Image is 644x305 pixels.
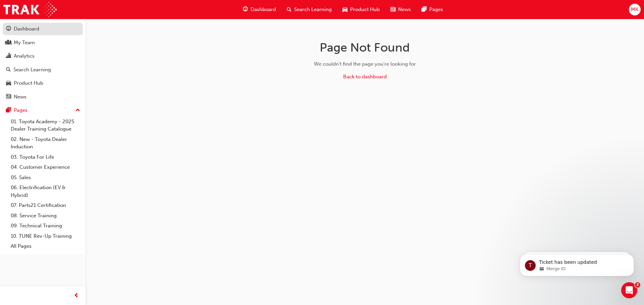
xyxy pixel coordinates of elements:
span: Dashboard [251,6,276,13]
span: Product Hub [350,6,380,13]
a: Analytics [3,50,83,62]
span: pages-icon [422,5,427,14]
span: news-icon [6,94,11,100]
div: Search Learning [13,66,51,74]
span: up-icon [75,106,80,115]
span: car-icon [342,5,347,14]
a: 08. Service Training [8,211,83,221]
a: Search Learning [3,64,83,76]
iframe: Intercom live chat [621,282,637,298]
a: pages-iconPages [416,3,448,16]
img: Trak [3,2,57,17]
a: news-iconNews [385,3,416,16]
div: Dashboard [14,25,39,33]
a: My Team [3,36,83,49]
button: MK [629,4,641,15]
span: people-icon [6,40,11,46]
a: search-iconSearch Learning [281,3,337,16]
span: News [398,6,411,13]
button: DashboardMy TeamAnalyticsSearch LearningProduct HubNews [3,21,83,104]
a: 01. Toyota Academy - 2025 Dealer Training Catalogue [8,117,83,134]
div: Product Hub [14,79,43,87]
h1: Page Not Found [259,40,471,55]
span: MK [631,6,638,13]
a: 05. Sales [8,172,83,183]
span: pages-icon [6,107,11,113]
a: 04. Customer Experience [8,162,83,172]
a: 09. Technical Training [8,221,83,231]
a: Dashboard [3,23,83,35]
span: car-icon [6,80,11,86]
a: 06. Electrification (EV & Hybrid) [8,182,83,200]
button: Pages [3,104,83,117]
span: guage-icon [6,26,11,32]
a: 10. TUNE Rev-Up Training [8,231,83,241]
div: News [14,93,26,101]
a: guage-iconDashboard [237,3,281,16]
a: 02. New - Toyota Dealer Induction [8,134,83,152]
a: 03. Toyota For Life [8,152,83,162]
a: car-iconProduct Hub [337,3,385,16]
a: Back to dashboard [343,74,387,80]
div: We couldn't find the page you're looking for [259,60,471,68]
a: 07. Parts21 Certification [8,200,83,211]
div: My Team [14,39,35,47]
span: search-icon [6,67,11,73]
a: All Pages [8,241,83,251]
a: News [3,91,83,103]
span: guage-icon [243,5,248,14]
iframe: Intercom notifications message [510,240,644,287]
span: prev-icon [74,292,79,300]
span: Pages [429,6,443,13]
span: search-icon [287,5,291,14]
span: Search Learning [294,6,332,13]
span: 2 [635,282,640,288]
div: Analytics [14,52,35,60]
div: Pages [14,106,28,114]
a: Product Hub [3,77,83,89]
span: news-icon [390,5,395,14]
span: chart-icon [6,53,11,59]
